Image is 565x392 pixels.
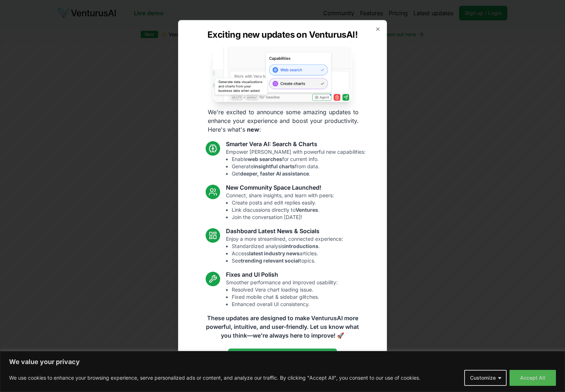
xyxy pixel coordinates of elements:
[247,126,259,133] strong: new
[232,286,338,293] li: Resolved Vera chart loading issue.
[240,170,309,177] strong: deeper, faster AI assistance
[202,108,364,134] p: We're excited to announce some amazing updates to enhance your experience and boost your producti...
[249,250,300,256] strong: latest industry news
[241,257,300,264] strong: trending relevant social
[226,235,343,264] p: Enjoy a more streamlined, connected experience:
[226,227,343,235] h3: Dashboard Latest News & Socials
[232,257,343,264] li: See topics.
[284,243,318,249] strong: introductions
[232,206,334,214] li: Link discussions directly to .
[226,183,334,192] h3: New Community Space Launched!
[201,314,364,340] p: These updates are designed to make VenturusAI more powerful, intuitive, and user-friendly. Let us...
[232,199,334,206] li: Create posts and edit replies easily.
[213,46,352,102] img: Vera AI
[296,207,318,213] strong: Ventures
[232,250,343,257] li: Access articles.
[228,348,337,363] a: Read the full announcement on our blog!
[232,156,366,163] li: Enable for current info.
[207,29,358,41] h2: Exciting new updates on VenturusAI!
[226,279,338,308] p: Smoother performance and improved usability:
[232,170,366,177] li: Get .
[226,270,338,279] h3: Fixes and UI Polish
[232,163,366,170] li: Generate from data.
[253,163,295,169] strong: insightful charts
[226,140,366,148] h3: Smarter Vera AI: Search & Charts
[232,243,343,250] li: Standardized analysis .
[232,214,334,221] li: Join the conversation [DATE]!
[226,148,366,177] p: Empower [PERSON_NAME] with powerful new capabilities:
[232,293,338,301] li: Fixed mobile chat & sidebar glitches.
[248,156,282,162] strong: web searches
[226,192,334,221] p: Connect, share insights, and learn with peers:
[232,301,338,308] li: Enhanced overall UI consistency.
